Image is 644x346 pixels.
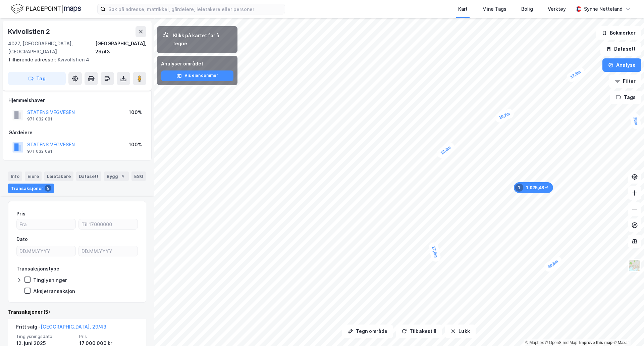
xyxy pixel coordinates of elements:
img: logo.f888ab2527a4732fd821a326f86c7f29.svg [11,3,81,15]
div: Kvivollstien 4 [8,56,141,64]
div: Info [8,171,22,181]
div: Datasett [76,171,101,181]
a: [GEOGRAPHIC_DATA], 29/43 [41,324,106,330]
div: Bygg [104,171,129,181]
div: Map marker [514,182,553,193]
div: Tinglysninger [33,277,67,283]
div: Map marker [494,107,515,124]
div: 4 [119,173,126,180]
div: Kart [458,5,468,13]
div: Bolig [521,5,533,13]
input: Fra [17,219,75,229]
div: Pris [16,210,25,218]
span: Tilhørende adresser: [8,57,58,62]
button: Bokmerker [596,26,641,40]
div: Leietakere [44,171,73,181]
button: Tags [610,91,641,104]
div: Dato [16,235,28,243]
div: Synne Netteland [584,5,623,13]
div: Map marker [428,242,441,263]
span: Tinglysningsdato [16,334,75,339]
button: Tegn område [342,325,393,338]
div: Klikk på kartet for å tegne [173,32,232,48]
button: Vis eiendommer [161,70,233,81]
div: Transaksjonstype [16,265,59,273]
button: Tilbakestill [396,325,442,338]
input: Søk på adresse, matrikkel, gårdeiere, leietakere eller personer [106,4,285,14]
button: Analyse [602,58,641,72]
div: [GEOGRAPHIC_DATA], 29/43 [95,40,146,56]
a: Mapbox [525,340,544,345]
div: 971 032 081 [27,149,52,154]
button: Tag [8,72,66,85]
span: Pris [79,334,138,339]
button: Datasett [600,42,641,56]
div: ESG [131,171,146,181]
input: DD.MM.YYYY [79,246,138,256]
iframe: Chat Widget [610,314,644,346]
div: Kontrollprogram for chat [610,314,644,346]
div: Map marker [435,141,456,160]
a: Improve this map [579,340,612,345]
div: 4027, [GEOGRAPHIC_DATA], [GEOGRAPHIC_DATA] [8,40,95,56]
div: Gårdeiere [8,129,146,137]
div: Transaksjoner [8,184,54,193]
input: DD.MM.YYYY [17,246,75,256]
div: Map marker [542,255,564,274]
div: 1 [515,184,523,192]
div: 100% [129,141,142,149]
div: Map marker [629,112,642,130]
button: Lukk [445,325,475,338]
div: Analyser området [161,60,233,68]
img: Z [628,259,641,272]
div: Mine Tags [482,5,506,13]
div: Aksjetransaksjon [33,288,75,294]
div: 971 032 081 [27,116,52,122]
a: OpenStreetMap [545,340,578,345]
div: Transaksjoner (5) [8,308,146,316]
div: Fritt salg - [16,323,106,334]
div: 5 [45,185,51,192]
input: Til 17000000 [79,219,138,229]
div: Kvivollstien 2 [8,26,51,37]
div: Hjemmelshaver [8,96,146,104]
div: Map marker [565,65,586,84]
button: Filter [609,75,641,88]
div: Eiere [25,171,42,181]
div: Verktøy [548,5,566,13]
div: 100% [129,108,142,116]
